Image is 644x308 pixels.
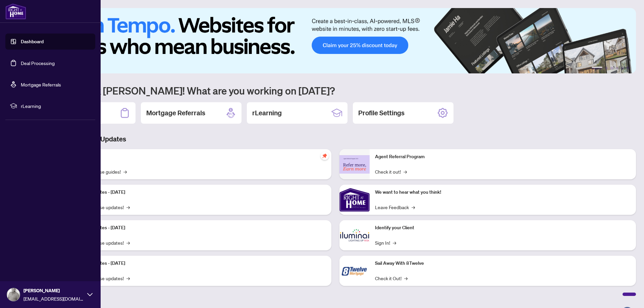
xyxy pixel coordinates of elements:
[146,108,205,118] h2: Mortgage Referrals
[35,84,636,97] h1: Welcome back [PERSON_NAME]! What are you working on [DATE]?
[126,274,130,282] span: →
[70,260,326,267] p: Platform Updates - [DATE]
[7,288,20,301] img: Profile Icon
[21,81,61,87] a: Mortgage Referrals
[404,274,408,282] span: →
[404,168,407,175] span: →
[21,60,55,66] a: Deal Processing
[605,67,608,69] button: 2
[339,256,370,286] img: Sail Away With 8Twelve
[70,189,326,196] p: Platform Updates - [DATE]
[617,285,637,305] button: Open asap
[375,203,415,211] a: Leave Feedback→
[375,239,396,246] a: Sign In!→
[123,168,127,175] span: →
[126,239,130,246] span: →
[375,274,408,282] a: Check it Out!→
[358,108,405,118] h2: Profile Settings
[5,3,26,19] img: logo
[21,39,44,45] a: Dashboard
[21,102,91,110] span: rLearning
[126,203,130,211] span: →
[35,134,636,144] h3: Brokerage & Industry Updates
[412,203,415,211] span: →
[23,295,84,302] span: [EMAIL_ADDRESS][DOMAIN_NAME]
[375,224,631,232] p: Identify your Client
[610,67,613,69] button: 3
[616,67,619,69] button: 4
[23,287,84,294] span: [PERSON_NAME]
[621,67,624,69] button: 5
[375,153,631,161] p: Agent Referral Program
[592,67,602,69] button: 1
[339,220,370,250] img: Identify your Client
[375,189,631,196] p: We want to hear what you think!
[375,168,407,175] a: Check it out!→
[70,153,326,161] p: Self-Help
[339,155,370,174] img: Agent Referral Program
[627,67,629,69] button: 6
[252,108,282,118] h2: rLearning
[321,152,329,160] span: pushpin
[393,239,396,246] span: →
[70,224,326,232] p: Platform Updates - [DATE]
[339,185,370,215] img: We want to hear what you think!
[375,260,631,267] p: Sail Away With 8Twelve
[35,8,636,73] img: Slide 0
